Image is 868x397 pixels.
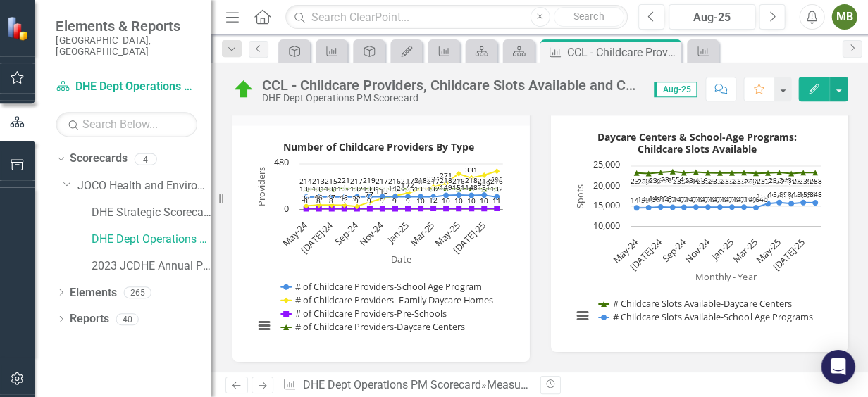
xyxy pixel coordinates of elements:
text: 23,212 [755,175,779,185]
h3: Number of Childcare Providers By Type [243,103,519,115]
text: 131 [325,183,337,193]
text: 14,760 [696,194,719,203]
text: 9 [342,195,346,205]
text: 11 [492,195,500,205]
path: Aug-25, 11. # of Childcare Providers-Pre-Schools. [494,205,500,210]
path: Sep-24, 14,740. # Childcare Slots Available-School Age Programs. [681,203,686,209]
text: May-24 [609,234,640,265]
text: 133 [363,183,376,193]
div: MB [831,4,856,30]
text: 217 [426,175,439,185]
path: Feb-25, 23,280. # Childcare Slots Available-Daycare Centers. [740,169,746,175]
text: 25,000 [593,158,619,170]
text: May-24 [280,218,311,248]
path: Aug-24, 45. # of Childcare Providers- Family Daycare Homes. [342,202,347,208]
button: View chart menu, Number of Childcare Providers By Type [254,315,274,335]
text: [DATE]-25 [450,218,488,256]
text: 15,000 [593,198,619,210]
text: [DATE]-25 [769,235,806,272]
div: 265 [124,286,151,298]
path: Jun-25, 23,101. # Childcare Slots Available-Daycare Centers. [788,170,793,175]
text: Daycare Centers & School-Age Programs: Childcare Slots Available [597,130,796,156]
path: Aug-24, 14,740. # Childcare Slots Available-School Age Programs. [669,203,675,209]
text: 217 [376,175,388,185]
text: 216 [388,175,401,185]
text: May-25 [752,235,782,265]
small: [GEOGRAPHIC_DATA], [GEOGRAPHIC_DATA] [56,34,197,58]
path: Nov-24, 23,250. # Childcare Slots Available-Daycare Centers. [705,170,710,175]
text: 148 [464,182,477,191]
path: Mar-25, 23,120. # Childcare Slots Available-Daycare Centers. [752,170,758,175]
text: 221 [337,175,350,184]
text: 14,740 [672,194,695,203]
path: Dec-24, 133. # of Childcare Providers-School Age Program. [392,194,398,199]
div: Daycare Centers & School-Age Programs: Childcare Slots Available. Highcharts interactive chart. [564,126,833,337]
button: Search [553,7,624,27]
path: Jul-24, 23,351. # Childcare Slots Available-Daycare Centers. [657,169,663,175]
text: 331 [464,164,477,174]
text: 14,760 [684,194,707,203]
text: 8 [329,195,333,205]
path: Jul-24, 47. # of Childcare Providers- Family Daycare Homes. [329,201,335,207]
div: 40 [116,313,139,324]
path: May-25, 151. # of Childcare Providers-School Age Program. [456,191,461,197]
text: Mar-25 [407,218,436,248]
path: Aug-24, 9. # of Childcare Providers-Pre-Schools. [342,206,347,211]
span: Search [573,11,603,22]
a: 2023 JCDHE Annual Plan Scorecard [92,258,211,274]
text: 14,628 [637,194,660,203]
div: CCL - Childcare Providers, Childcare Slots Available and Children Enrolled [566,44,677,61]
text: 14,598 [630,194,653,204]
path: Aug-25, 15,848. # Childcare Slots Available-School Age Programs. [812,199,817,205]
text: 234 [426,173,439,183]
path: Apr-25, 10. # of Childcare Providers-Pre-Schools. [443,205,449,210]
img: ClearPoint Strategy [7,16,32,41]
path: Aug-24, 23,554. # Childcare Slots Available-Daycare Centers. [669,168,675,174]
a: Elements [70,284,117,301]
text: 9 [380,195,384,205]
text: 133 [414,183,426,193]
a: DHE Dept Operations PM Scorecard [303,377,480,391]
text: Spots [573,184,585,208]
path: Nov-24, 9. # of Childcare Providers-Pre-Schools. [380,206,385,211]
path: Jan-25, 14,760. # Childcare Slots Available-School Age Programs. [728,203,734,209]
button: Show # of Childcare Providers- Family Daycare Homes [281,293,497,305]
text: 20,000 [593,178,619,191]
text: 113 [376,185,388,195]
path: Aug-25, 401. # of Childcare Providers- Family Daycare Homes. [494,168,500,173]
text: 214 [299,175,312,185]
text: 10 [441,195,449,205]
text: 45 [340,191,348,201]
path: Jun-24, 23,070. # Childcare Slots Available-Daycare Centers. [645,170,651,176]
text: 15,898 [767,189,790,198]
text: 9 [392,195,397,205]
text: 23,554 [660,174,683,184]
path: May-24, 8. # of Childcare Providers-Pre-Schools. [304,206,309,211]
text: 10 [454,195,462,205]
path: May-24, 23,207. # Childcare Slots Available-Daycare Centers. [633,170,639,175]
input: Search ClearPoint... [285,5,627,30]
path: May-25, 23,348. # Childcare Slots Available-Daycare Centers. [776,169,781,175]
text: 32 [352,193,361,203]
text: May-25 [432,218,462,248]
text: 23,070 [637,176,660,186]
text: 14,760 [732,194,755,203]
path: Feb-25, 10. # of Childcare Providers-Pre-Schools. [418,205,423,210]
text: 271 [439,170,452,179]
text: 130 [299,183,312,193]
path: Dec-24, 14,760. # Childcare Slots Available-School Age Programs. [717,203,722,209]
path: Sep-24, 23,251. # Childcare Slots Available-Daycare Centers. [681,170,686,175]
text: 216 [490,175,502,185]
text: 37 [302,192,310,202]
text: 9 [405,195,409,205]
path: Feb-25, 133. # of Childcare Providers-School Age Program. [418,194,423,199]
path: Jun-24, 14,628. # Childcare Slots Available-School Age Programs. [645,204,651,210]
path: May-25, 10. # of Childcare Providers-Pre-Schools. [456,205,461,210]
text: 149 [439,182,452,191]
text: [DATE]-24 [298,218,336,256]
button: Show # Childcare Slots Available-Daycare Centers [598,296,794,309]
text: 14,760 [708,194,731,203]
text: 23,351 [648,175,671,184]
a: DHE Dept Operations PM Scorecard [92,231,211,247]
text: 23,348 [767,175,790,184]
